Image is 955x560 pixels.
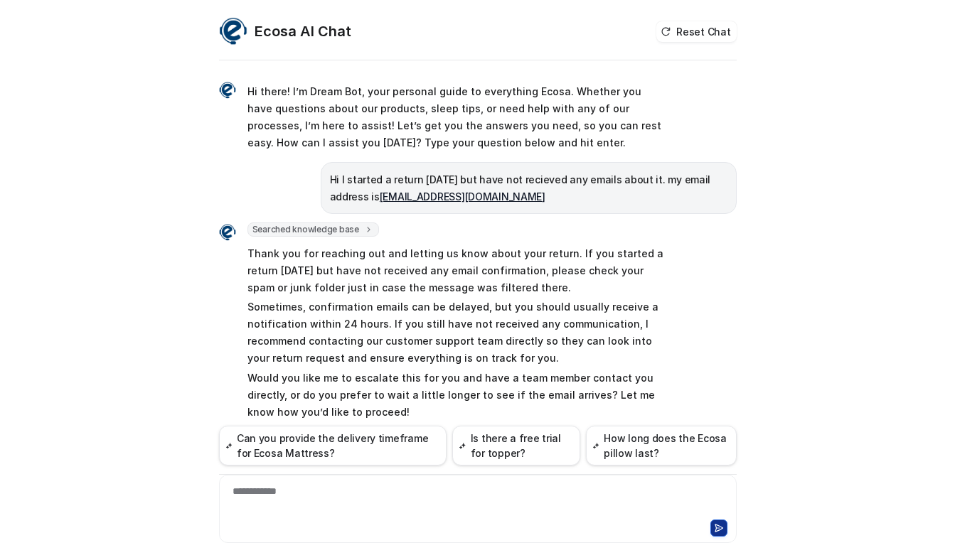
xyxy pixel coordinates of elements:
h2: Ecosa AI Chat [255,21,351,41]
button: Reset Chat [656,21,736,42]
img: Widget [219,82,236,99]
p: Thank you for reaching out and letting us know about your return. If you started a return [DATE] ... [247,245,663,296]
button: Can you provide the delivery timeframe for Ecosa Mattress? [219,426,447,465]
p: Sometimes, confirmation emails can be delayed, but you should usually receive a notification with... [247,298,663,367]
p: Would you like me to escalate this for you and have a team member contact you directly, or do you... [247,370,663,421]
p: Hi there! I’m Dream Bot, your personal guide to everything Ecosa. Whether you have questions abou... [247,83,663,151]
p: Hi I started a return [DATE] but have not recieved any emails about it. my email address is [330,171,727,205]
button: How long does the Ecosa pillow last? [586,426,737,465]
button: Is there a free trial for topper? [452,426,580,465]
img: Widget [219,17,247,45]
a: [EMAIL_ADDRESS][DOMAIN_NAME] [380,190,545,203]
span: Searched knowledge base [247,222,379,237]
img: Widget [219,224,236,241]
